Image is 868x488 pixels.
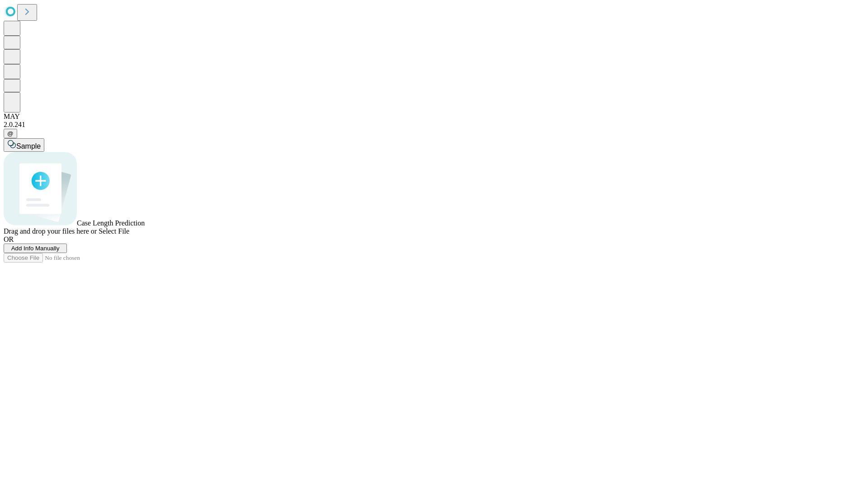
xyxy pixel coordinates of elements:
span: OR [4,235,14,243]
div: MAY [4,113,864,121]
button: @ [4,129,17,138]
button: Add Info Manually [4,244,67,253]
span: Select File [99,227,129,235]
div: 2.0.241 [4,121,864,129]
span: Add Info Manually [11,245,60,252]
span: Case Length Prediction [77,219,145,227]
span: Sample [16,142,41,150]
button: Sample [4,138,44,152]
span: @ [7,130,14,137]
span: Drag and drop your files here or [4,227,97,235]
